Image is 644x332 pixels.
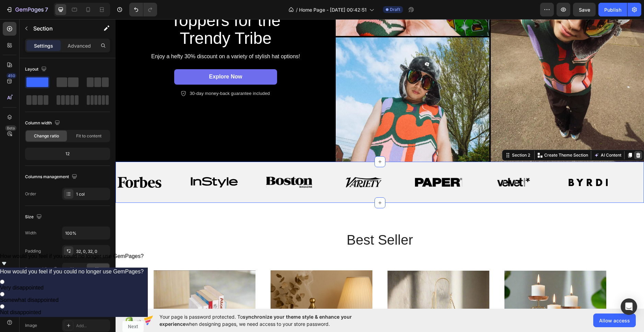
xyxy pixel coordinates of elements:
span: Draft [390,7,400,13]
a: Explore Now [59,50,162,65]
span: Your page is password protected. To when designing pages, we need access to your store password. [159,313,379,328]
div: 32, 0, 32, 0 [76,248,108,255]
div: Order [25,191,36,197]
span: synchronize your theme style & enhance your experience [159,314,352,327]
p: Enjoy a hefty 30% discount on a variety of stylish hat options! [8,34,213,41]
p: 7 [45,5,48,14]
p: 30-day money-back guarantee included [74,72,154,77]
img: Alt image [230,158,267,169]
p: Create Theme Section [429,133,473,139]
input: Auto [62,227,110,239]
img: Alt image [449,160,496,167]
span: Change ratio [34,133,59,139]
div: Layout [25,65,48,74]
button: Save [573,3,596,16]
button: Allow access [593,313,636,327]
img: Alt image [75,158,122,168]
div: Open Intercom Messenger [621,298,637,315]
img: Alt image [299,159,347,168]
p: Advanced [68,42,91,49]
span: Save [579,7,590,13]
button: Publish [598,3,627,16]
button: 7 [3,3,51,16]
span: Allow access [599,317,630,324]
button: AI Content [477,132,507,140]
img: Alt image [2,158,46,169]
div: Section 2 [395,133,416,139]
div: Columns management [25,172,79,182]
div: Size [25,212,43,222]
div: Publish [604,6,621,13]
p: Settings [34,42,53,49]
div: Padding [25,248,41,254]
div: Width [25,230,36,236]
span: Fit to content [76,133,102,139]
img: Alt image [381,158,415,169]
div: 12 [26,149,109,159]
iframe: Design area [116,19,644,309]
h2: best seller [59,211,470,230]
div: Column width [25,119,61,128]
p: Section [33,24,90,33]
p: Explore Now [94,54,127,61]
img: Alt image [151,158,197,169]
div: 450 [7,73,16,78]
div: 1 col [76,191,108,197]
span: / [296,6,298,13]
div: Undo/Redo [129,3,157,16]
div: Beta [5,125,16,131]
span: Home Page - [DATE] 00:42:51 [299,6,367,13]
